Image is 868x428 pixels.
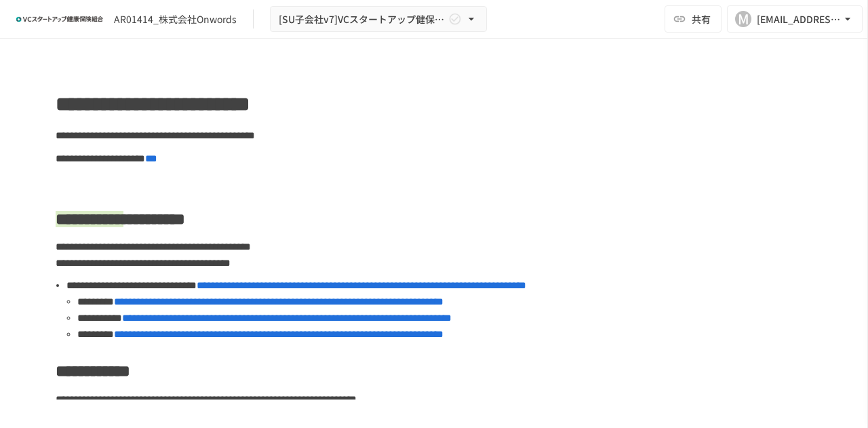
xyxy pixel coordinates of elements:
[692,12,711,26] span: 共有
[16,8,103,30] img: ZDfHsVrhrXUoWEWGWYf8C4Fv4dEjYTEDCNvmL73B7ox
[757,11,841,28] div: [EMAIL_ADDRESS][DOMAIN_NAME]
[735,11,751,27] div: M
[270,6,487,33] button: [SU子会社v7]VCスタートアップ健保への加入申請手続き
[727,5,863,33] button: M[EMAIL_ADDRESS][DOMAIN_NAME]
[279,11,446,28] span: [SU子会社v7]VCスタートアップ健保への加入申請手続き
[114,12,237,26] div: AR01414_株式会社Onwords
[665,5,722,33] button: 共有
